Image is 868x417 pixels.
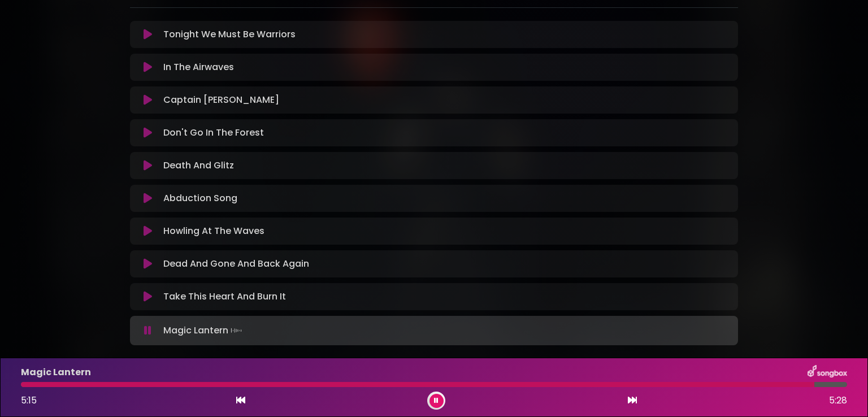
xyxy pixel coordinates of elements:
[228,323,244,338] img: waveform4.gif
[163,93,279,107] p: Captain [PERSON_NAME]
[163,257,309,271] p: Dead And Gone And Back Again
[163,323,244,338] p: Magic Lantern
[21,366,91,379] p: Magic Lantern
[163,192,237,205] p: Abduction Song
[163,126,264,140] p: Don't Go In The Forest
[808,365,847,380] img: songbox-logo-white.png
[163,60,234,74] p: In The Airwaves
[163,224,264,238] p: Howling At The Waves
[163,28,296,41] p: Tonight We Must Be Warriors
[163,159,234,172] p: Death And Glitz
[163,290,286,303] p: Take This Heart And Burn It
